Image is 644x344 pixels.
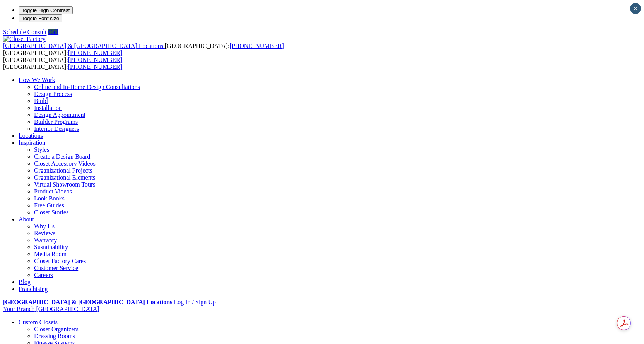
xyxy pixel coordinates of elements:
[34,146,49,153] a: Styles
[34,251,67,257] a: Media Room
[34,91,72,97] a: Design Process
[34,153,90,160] a: Create a Design Board
[19,286,48,292] a: Franchising
[34,223,55,229] a: Why Us
[3,36,46,43] img: Closet Factory
[34,188,72,195] a: Product Videos
[3,306,99,312] a: Your Branch [GEOGRAPHIC_DATA]
[34,265,78,271] a: Customer Service
[34,258,86,264] a: Closet Factory Cares
[19,77,55,83] a: How We Work
[19,279,31,285] a: Blog
[19,319,58,325] a: Custom Closets
[68,50,122,56] a: [PHONE_NUMBER]
[34,209,68,216] a: Closet Stories
[34,111,85,118] a: Design Appointment
[34,125,79,132] a: Interior Designers
[34,118,78,125] a: Builder Programs
[19,132,43,139] a: Locations
[68,63,122,70] a: [PHONE_NUMBER]
[630,3,641,14] button: Close
[34,272,53,278] a: Careers
[48,29,58,35] a: Call
[3,43,284,56] span: [GEOGRAPHIC_DATA]: [GEOGRAPHIC_DATA]:
[34,244,68,250] a: Sustainability
[34,174,95,181] a: Organizational Elements
[34,202,64,209] a: Free Guides
[34,167,92,174] a: Organizational Projects
[174,299,215,305] a: Log In / Sign Up
[34,98,48,104] a: Build
[22,15,59,21] span: Toggle Font size
[3,43,165,49] a: [GEOGRAPHIC_DATA] & [GEOGRAPHIC_DATA] Locations
[34,326,79,332] a: Closet Organizers
[3,56,122,70] span: [GEOGRAPHIC_DATA]: [GEOGRAPHIC_DATA]:
[19,6,73,14] button: Toggle High Contrast
[34,160,96,167] a: Closet Accessory Videos
[3,306,34,312] span: Your Branch
[19,216,34,222] a: About
[34,181,96,188] a: Virtual Showroom Tours
[34,333,75,339] a: Dressing Rooms
[19,14,62,22] button: Toggle Font size
[34,195,65,202] a: Look Books
[19,139,45,146] a: Inspiration
[34,104,62,111] a: Installation
[68,56,122,63] a: [PHONE_NUMBER]
[3,43,163,49] span: [GEOGRAPHIC_DATA] & [GEOGRAPHIC_DATA] Locations
[34,84,140,90] a: Online and In-Home Design Consultations
[36,306,99,312] span: [GEOGRAPHIC_DATA]
[229,43,284,49] a: [PHONE_NUMBER]
[3,299,172,305] a: [GEOGRAPHIC_DATA] & [GEOGRAPHIC_DATA] Locations
[34,230,55,236] a: Reviews
[22,7,70,13] span: Toggle High Contrast
[34,237,57,243] a: Warranty
[3,29,46,35] a: Schedule Consult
